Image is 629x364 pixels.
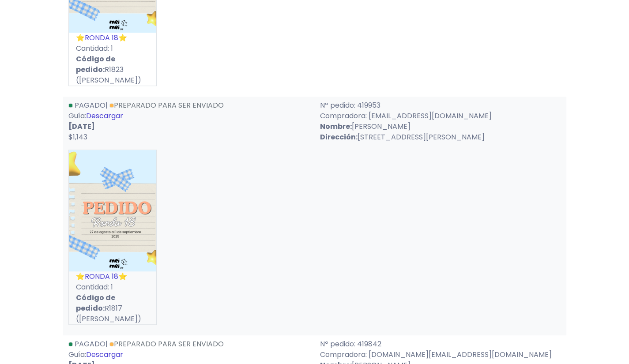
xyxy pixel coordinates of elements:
p: Compradora: [DOMAIN_NAME][EMAIL_ADDRESS][DOMAIN_NAME] [320,349,561,360]
span: Pagado [75,339,105,349]
img: small_1759038794241.png [69,150,156,271]
a: Descargar [86,349,123,360]
p: [DATE] [68,121,309,132]
p: Compradora: [EMAIL_ADDRESS][DOMAIN_NAME] [320,111,561,121]
strong: Dirección: [320,132,358,142]
strong: Código de pedido: [76,293,115,313]
strong: Nombre: [320,121,352,131]
p: Nº pedido: 419953 [320,100,561,111]
a: Descargar [86,111,123,121]
p: Cantidad: 1 [69,43,156,54]
a: Preparado para ser enviado [109,100,224,110]
p: Cantidad: 1 [69,282,156,293]
a: ⭐RONDA 18⭐ [76,33,127,43]
a: ⭐RONDA 18⭐ [76,271,127,281]
span: $1,143 [68,132,87,142]
p: [PERSON_NAME] [320,121,561,132]
p: R1817 ([PERSON_NAME]) [69,293,156,324]
p: [STREET_ADDRESS][PERSON_NAME] [320,132,561,143]
div: | Guía: [63,100,315,143]
a: Preparado para ser enviado [109,339,224,349]
p: R1823 ([PERSON_NAME]) [69,54,156,86]
span: Pagado [75,100,105,110]
strong: Código de pedido: [76,54,115,75]
p: Nº pedido: 419842 [320,339,561,349]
